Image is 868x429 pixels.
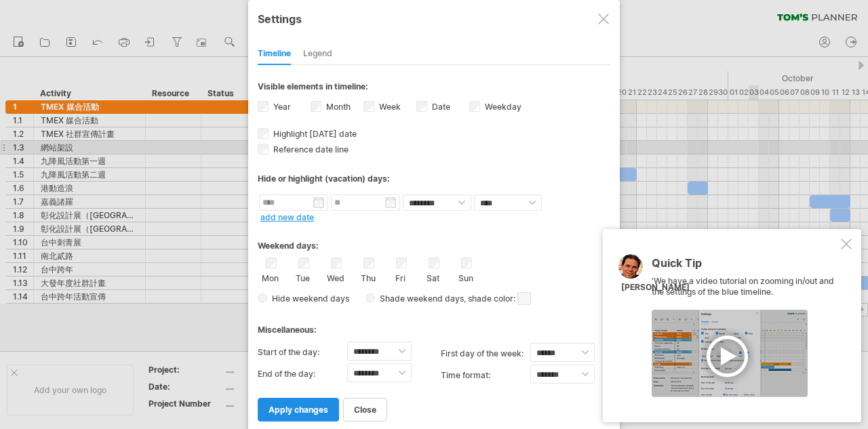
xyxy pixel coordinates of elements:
[375,293,464,304] span: Shade weekend days
[323,102,351,112] label: Month
[271,144,349,155] span: Reference date line
[441,365,530,386] label: Time format:
[269,405,328,415] span: apply changes
[359,270,376,283] label: Thu
[343,398,387,422] a: close
[262,270,279,283] label: Mon
[267,293,349,304] span: Hide weekend days
[441,343,530,365] label: first day of the week:
[303,43,332,65] div: Legend
[271,102,291,112] label: Year
[457,270,474,283] label: Sun
[258,342,347,363] label: Start of the day:
[517,292,531,305] span: click here to change the shade color
[258,81,610,96] div: Visible elements in timeline:
[621,282,690,293] div: [PERSON_NAME]
[258,173,610,184] div: Hide or highlight (vacation) days:
[652,258,838,397] div: 'We have a video tutorial on zooming in/out and the settings of the blue timeline.
[376,102,401,112] label: Week
[258,398,339,422] a: apply changes
[482,102,521,112] label: Weekday
[258,43,291,65] div: Timeline
[652,258,838,276] div: Quick Tip
[260,212,314,222] a: add new date
[294,270,311,283] label: Tue
[258,363,347,385] label: End of the day:
[425,270,441,283] label: Sat
[258,6,610,30] div: Settings
[271,129,357,139] span: Highlight [DATE] date
[258,228,610,254] div: Weekend days:
[392,270,409,283] label: Fri
[354,405,376,415] span: close
[464,291,531,307] span: , shade color:
[429,102,450,112] label: Date
[327,270,344,283] label: Wed
[258,312,610,338] div: Miscellaneous:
